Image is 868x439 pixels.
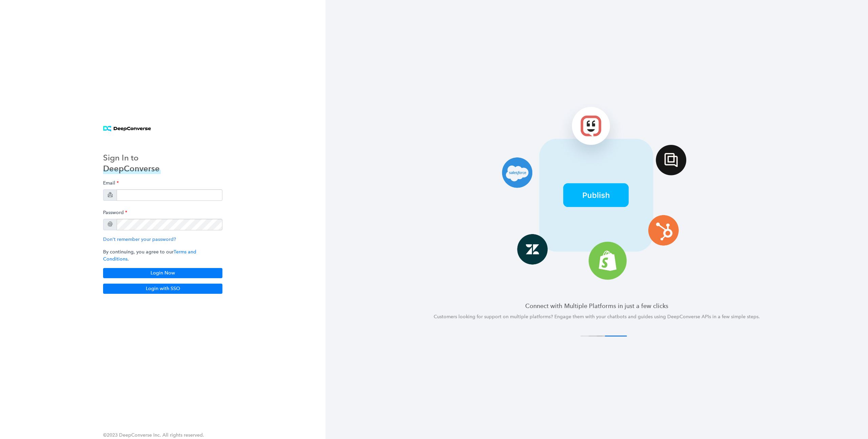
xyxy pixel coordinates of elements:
h3: DeepConverse [103,163,161,174]
label: Password [103,206,127,219]
button: 1 [580,336,603,337]
img: carousel 4 [461,98,732,285]
label: Email [103,177,119,189]
a: Terms and Conditions [103,249,196,262]
button: 2 [589,336,611,337]
p: By continuing, you agree to our . [103,248,222,263]
button: 3 [597,336,619,337]
img: horizontal logo [103,126,151,132]
span: ©2023 DeepConverse Inc. All rights reserved. [103,432,204,438]
span: Customers looking for support on multiple platforms? Engage them with your chatbots and guides us... [434,314,760,320]
button: 4 [605,336,627,337]
h4: Connect with Multiple Platforms in just a few clicks [342,302,852,310]
h3: Sign In to [103,152,161,163]
button: Login with SSO [103,284,222,294]
a: Don't remember your password? [103,236,176,242]
button: Login Now [103,268,222,278]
